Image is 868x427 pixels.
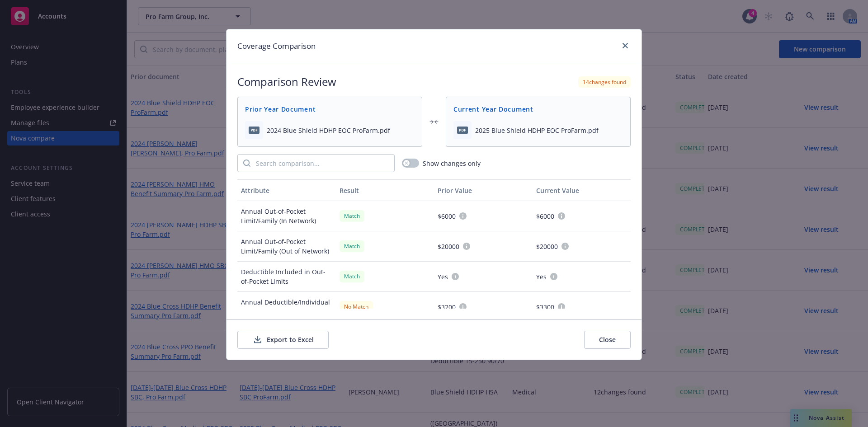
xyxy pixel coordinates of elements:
[237,201,336,231] div: Annual Out-of-Pocket Limit/Family (In Network)
[237,74,336,89] h2: Comparison Review
[340,240,364,252] div: Match
[578,76,631,88] div: 14 changes found
[241,186,332,195] div: Attribute
[267,126,390,135] span: 2024 Blue Shield HDHP EOC ProFarm.pdf
[533,179,631,201] button: Current Value
[438,186,529,195] div: Prior Value
[237,231,336,262] div: Annual Out-of-Pocket Limit/Family (Out of Network)
[336,179,434,201] button: Result
[475,126,599,135] span: 2025 Blue Shield HDHP EOC ProFarm.pdf
[340,210,364,221] div: Match
[584,331,631,349] button: Close
[237,331,329,349] button: Export to Excel
[243,160,250,167] svg: Search
[237,40,316,52] h1: Coverage Comparison
[536,302,554,312] span: $3300
[536,242,558,251] span: $20000
[237,262,336,292] div: Deductible Included in Out-of-Pocket Limits
[434,179,533,201] button: Prior Value
[536,272,547,282] span: Yes
[438,211,456,221] span: $6000
[340,186,431,195] div: Result
[438,272,448,282] span: Yes
[237,292,336,322] div: Annual Deductible/Individual (In Network)
[340,271,364,282] div: Match
[340,301,373,312] div: No Match
[536,211,554,221] span: $6000
[438,242,459,251] span: $20000
[245,104,415,114] span: Prior Year Document
[536,186,627,195] div: Current Value
[423,159,481,168] span: Show changes only
[453,104,623,114] span: Current Year Document
[250,155,394,172] input: Search comparison...
[237,179,336,201] button: Attribute
[438,302,456,312] span: $3200
[620,40,631,51] a: close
